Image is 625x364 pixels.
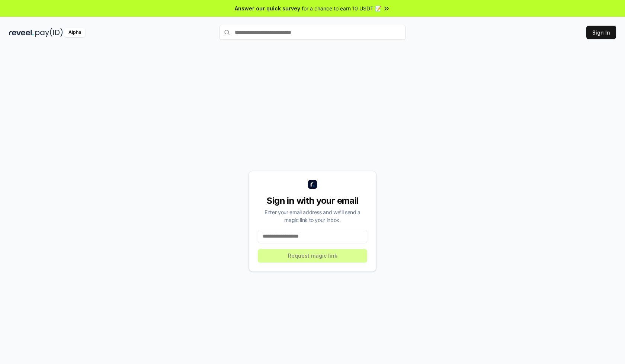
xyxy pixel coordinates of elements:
[235,4,300,12] span: Answer our quick survey
[302,4,381,12] span: for a chance to earn 10 USDT 📝
[64,28,85,37] div: Alpha
[308,180,317,189] img: logo_small
[35,28,63,37] img: pay_id
[258,208,367,224] div: Enter your email address and we’ll send a magic link to your inbox.
[258,195,367,207] div: Sign in with your email
[586,26,616,39] button: Sign In
[9,28,34,37] img: reveel_dark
